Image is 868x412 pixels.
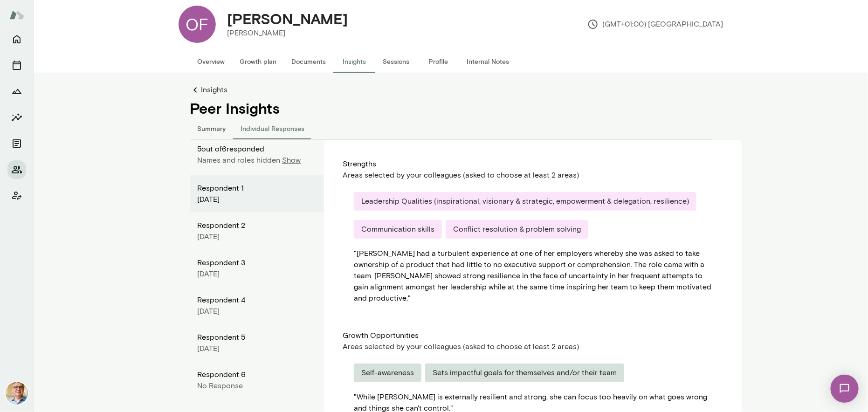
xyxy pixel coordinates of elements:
div: Respondent 1 [197,183,317,194]
img: Scott Bowie [6,382,28,405]
button: Members [7,160,26,179]
button: Client app [7,186,26,205]
button: Growth plan [232,50,284,73]
p: 5 out of 6 responded [197,144,324,155]
div: Respondent 2[DATE] [190,213,324,250]
div: [DATE] [197,268,317,280]
div: Communication skills [354,220,442,239]
div: Respondent 6 [197,369,317,380]
div: Sets impactful goals for themselves and/or their team [425,364,624,382]
div: Respondent 4 [197,295,317,306]
button: Sessions [375,50,417,73]
div: [DATE] [197,231,317,242]
div: Respondent 2 [197,220,317,231]
div: Areas selected by your colleagues (asked to choose at least 2 areas) [343,170,723,181]
p: [PERSON_NAME] [227,27,348,39]
button: Documents [7,134,26,153]
button: Home [7,30,26,48]
div: No Response [197,380,317,391]
h4: Peer Insights [190,99,712,117]
a: Insights [190,84,712,96]
div: [DATE] [197,194,317,205]
div: Growth Opportunities [343,330,723,341]
p: Names and roles hidden [197,155,282,166]
button: Profile [417,50,459,73]
button: Documents [284,50,333,73]
div: [DATE] [197,343,317,354]
button: Insights [333,50,375,73]
button: Growth Plan [7,82,26,101]
div: Strengths [343,158,723,170]
div: Respondent 4[DATE] [190,287,324,324]
div: Self-awareness [354,364,421,382]
div: Respondent 5 [197,332,317,343]
div: responses-tab [190,117,712,139]
div: " [PERSON_NAME] had a turbulent experience at one of her employers whereby she was asked to take ... [354,248,712,304]
button: Overview [190,50,232,73]
div: Respondent 5[DATE] [190,324,324,362]
h4: [PERSON_NAME] [227,10,348,27]
img: Mento [9,6,24,24]
div: OF [179,6,216,43]
p: Show [282,155,301,166]
div: Respondent 3 [197,257,317,268]
div: Respondent 3[DATE] [190,250,324,287]
button: Internal Notes [459,50,517,73]
button: Individual Responses [233,117,312,139]
button: Sessions [7,56,26,75]
div: Leadership Qualities (inspirational, visionary & strategic, empowerment & delegation, resilience) [354,192,696,211]
button: Insights [7,108,26,127]
div: [DATE] [197,306,317,317]
p: (GMT+01:00) [GEOGRAPHIC_DATA] [587,19,723,30]
div: Conflict resolution & problem solving [446,220,588,239]
div: Respondent 1[DATE] [190,175,324,213]
div: Respondent 6No Response [190,362,324,399]
div: Areas selected by your colleagues (asked to choose at least 2 areas) [343,341,723,352]
button: Summary [190,117,233,139]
